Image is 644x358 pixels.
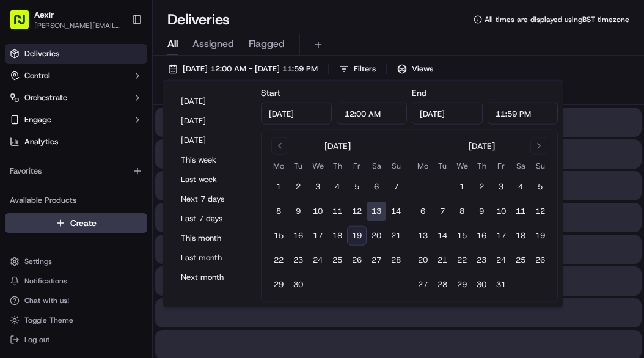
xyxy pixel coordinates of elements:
[308,159,327,172] th: Wednesday
[452,275,472,294] button: 29
[469,140,495,152] div: [DATE]
[530,250,550,270] button: 26
[55,117,200,129] div: Start new chat
[337,103,408,125] input: Time
[511,159,530,172] th: Saturday
[175,112,249,130] button: [DATE]
[386,226,406,246] button: 21
[472,275,491,294] button: 30
[269,275,288,294] button: 29
[288,275,308,294] button: 30
[175,230,249,247] button: This month
[55,129,168,139] div: We're available if you need us!
[34,9,54,21] span: Aexir
[5,88,147,108] button: Orchestrate
[5,66,147,86] button: Control
[24,296,69,305] span: Chat with us!
[347,226,367,246] button: 19
[5,331,147,348] button: Log out
[347,250,367,270] button: 26
[452,250,472,270] button: 22
[433,159,452,172] th: Tuesday
[101,189,106,199] span: •
[34,21,122,31] button: [PERSON_NAME][EMAIL_ADDRESS][DOMAIN_NAME]
[530,159,550,172] th: Sunday
[5,272,147,290] button: Notifications
[183,64,318,75] span: [DATE] 12:00 AM - [DATE] 11:59 PM
[327,226,347,246] button: 18
[327,250,347,270] button: 25
[367,177,386,197] button: 6
[491,275,511,294] button: 31
[108,189,133,199] span: [DATE]
[413,275,433,294] button: 27
[269,226,288,246] button: 15
[367,159,386,172] th: Saturday
[5,253,147,270] button: Settings
[175,269,249,286] button: Next month
[413,250,433,270] button: 20
[324,140,351,152] div: [DATE]
[491,226,511,246] button: 17
[5,312,147,329] button: Toggle Theme
[308,177,327,197] button: 3
[433,202,452,221] button: 7
[12,12,37,37] img: Nash
[347,177,367,197] button: 5
[386,177,406,197] button: 7
[261,103,332,125] input: Date
[386,159,406,172] th: Sunday
[511,250,530,270] button: 25
[12,49,222,68] p: Welcome 👋
[433,275,452,294] button: 28
[412,87,426,98] label: End
[101,222,106,232] span: •
[12,211,32,230] img: Asif Zaman Khan
[413,226,433,246] button: 13
[413,202,433,221] button: 6
[5,213,147,233] button: Create
[261,87,280,98] label: Start
[308,202,327,221] button: 10
[5,161,147,181] div: Favorites
[24,223,34,233] img: 1736555255976-a54dd68f-1ca7-489b-9aae-adbdc363a1c4
[491,177,511,197] button: 3
[288,250,308,270] button: 23
[412,64,433,75] span: Views
[485,15,629,24] span: All times are displayed using BST timezone
[24,114,51,125] span: Engage
[12,159,82,169] div: Past conversations
[491,250,511,270] button: 24
[38,222,99,232] span: [PERSON_NAME]
[5,292,147,309] button: Chat with us!
[433,250,452,270] button: 21
[347,202,367,221] button: 12
[269,159,288,172] th: Monday
[271,137,288,155] button: Go to previous month
[412,103,483,125] input: Date
[511,202,530,221] button: 11
[32,79,220,92] input: Got a question? Start typing here...
[86,267,148,277] a: Powered byPylon
[491,202,511,221] button: 10
[354,64,376,75] span: Filters
[530,202,550,221] button: 12
[189,156,222,171] button: See all
[472,250,491,270] button: 23
[392,60,439,78] button: Views
[491,159,511,172] th: Friday
[269,250,288,270] button: 22
[367,250,386,270] button: 27
[249,37,285,51] span: Flagged
[334,60,381,78] button: Filters
[208,120,222,135] button: Start new chat
[38,189,99,199] span: [PERSON_NAME]
[530,177,550,197] button: 5
[5,191,147,210] div: Available Products
[308,226,327,246] button: 17
[175,171,249,188] button: Last week
[288,159,308,172] th: Tuesday
[24,48,59,59] span: Deliveries
[452,177,472,197] button: 1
